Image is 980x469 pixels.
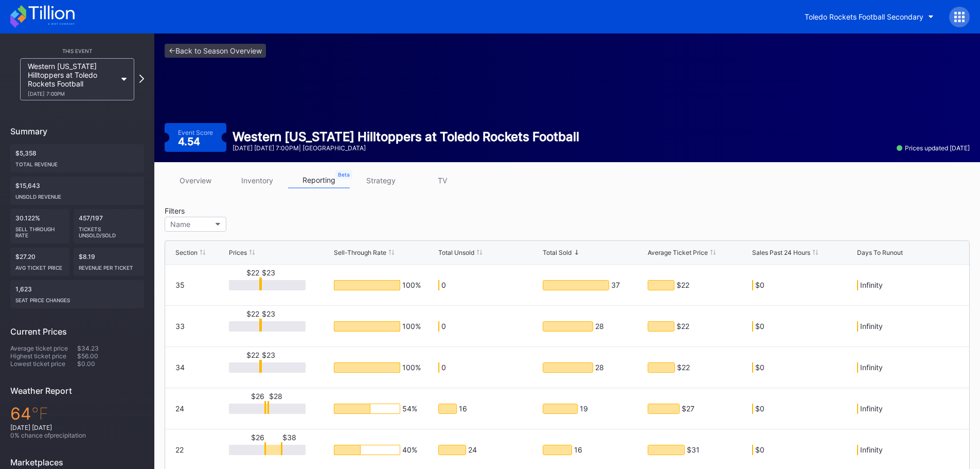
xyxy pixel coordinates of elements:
[10,209,69,244] div: 30.122%
[15,293,139,303] div: seat price changes
[251,392,264,401] div: $26
[334,249,386,256] div: Sell-Through Rate
[229,249,247,256] div: Prices
[860,445,883,455] div: Infinity
[752,249,810,256] div: Sales Past 24 Hours
[682,404,694,413] div: $27
[755,404,764,413] div: $0
[350,172,412,188] a: strategy
[79,222,139,238] div: Tickets Unsold/Sold
[246,351,259,359] div: $22
[10,352,77,360] div: Highest ticket price
[595,363,604,372] div: 28
[175,404,184,413] div: 24
[251,433,264,442] div: $26
[580,404,588,413] div: 19
[574,445,582,455] div: 16
[10,326,144,337] div: Current Prices
[262,351,275,359] div: $23
[860,363,883,372] div: Infinity
[178,136,203,147] div: 4.54
[441,363,446,372] div: 0
[175,322,185,331] div: 33
[10,360,77,368] div: Lowest ticket price
[28,62,116,97] div: Western [US_STATE] Hilltoppers at Toledo Rockets Football
[755,363,764,372] div: $0
[402,445,417,455] div: 40 %
[648,249,708,256] div: Average Ticket Price
[10,386,144,396] div: Weather Report
[755,281,764,290] div: $0
[246,268,259,277] div: $22
[10,431,144,439] div: 0 % chance of precipitation
[226,172,288,188] a: inventory
[15,189,139,200] div: Unsold Revenue
[438,249,474,256] div: Total Unsold
[246,309,259,318] div: $22
[755,322,764,331] div: $0
[676,281,689,290] div: $22
[288,172,350,188] a: reporting
[687,445,700,455] div: $31
[10,424,144,431] div: [DATE] [DATE]
[233,144,579,152] div: [DATE] [DATE] 7:00PM | [GEOGRAPHIC_DATA]
[412,172,473,188] a: TV
[178,129,213,136] div: Event Score
[262,309,275,318] div: $23
[10,126,144,136] div: Summary
[676,322,689,331] div: $22
[402,322,421,331] div: 100 %
[402,404,417,413] div: 54 %
[402,363,421,372] div: 100 %
[10,48,144,54] div: This Event
[74,248,145,276] div: $8.19
[459,404,467,413] div: 16
[10,248,69,276] div: $27.20
[15,222,64,238] div: Sell Through Rate
[860,404,883,413] div: Infinity
[28,91,116,97] div: [DATE] 7:00PM
[611,281,620,290] div: 37
[543,249,572,256] div: Total Sold
[165,172,226,188] a: overview
[15,157,139,167] div: Total Revenue
[175,363,185,372] div: 34
[805,12,923,21] div: Toledo Rockets Football Secondary
[860,281,883,290] div: Infinity
[441,322,446,331] div: 0
[175,445,184,454] div: 22
[165,217,226,232] button: Name
[468,445,477,455] div: 24
[175,249,198,256] div: Section
[797,7,941,26] button: Toledo Rockets Football Secondary
[897,144,970,152] div: Prices updated [DATE]
[175,281,185,289] div: 35
[857,249,903,256] div: Days To Runout
[233,129,579,144] div: Western [US_STATE] Hilltoppers at Toledo Rockets Football
[79,260,139,271] div: Revenue per ticket
[31,404,48,424] span: ℉
[860,322,883,331] div: Infinity
[441,281,446,290] div: 0
[595,322,604,331] div: 28
[10,457,144,467] div: Marketplaces
[10,404,144,424] div: 64
[165,206,231,215] div: Filters
[77,344,144,352] div: $34.23
[269,392,282,401] div: $28
[10,344,77,352] div: Average ticket price
[755,445,764,455] div: $0
[165,44,266,58] a: <-Back to Season Overview
[77,352,144,360] div: $56.00
[10,280,144,308] div: 1,623
[74,209,145,244] div: 457/197
[402,281,421,290] div: 100 %
[262,268,275,277] div: $23
[170,220,190,229] div: Name
[10,144,144,172] div: $5,358
[282,433,296,442] div: $38
[10,177,144,205] div: $15,643
[677,363,690,372] div: $22
[15,260,64,271] div: Avg ticket price
[77,360,144,368] div: $0.00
